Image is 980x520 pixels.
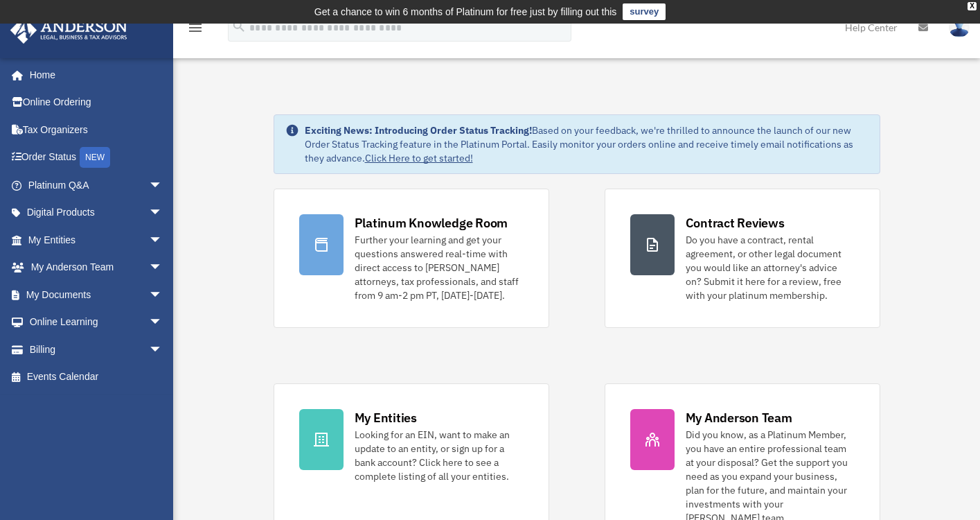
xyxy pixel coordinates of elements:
i: search [231,19,247,34]
a: Home [10,61,177,89]
strong: Exciting News: Introducing Order Status Tracking! [305,124,532,137]
span: arrow_drop_down [149,226,177,254]
a: Online Learningarrow_drop_down [10,309,184,336]
a: My Anderson Teamarrow_drop_down [10,254,184,281]
span: arrow_drop_down [149,254,177,282]
div: Based on your feedback, we're thrilled to announce the launch of our new Order Status Tracking fe... [305,123,868,165]
a: Platinum Knowledge Room Further your learning and get your questions answered real-time with dire... [274,189,549,328]
div: Looking for an EIN, want to make an update to an entity, or sign up for a bank account? Click her... [355,428,524,483]
img: Anderson Advisors Platinum Portal [6,17,132,44]
a: survey [623,3,666,20]
div: close [968,2,977,10]
a: Events Calendar [10,363,184,391]
span: arrow_drop_down [149,309,177,337]
img: User Pic [949,17,970,37]
a: Contract Reviews Do you have a contract, rental agreement, or other legal document you would like... [605,189,880,328]
a: Order StatusNEW [10,144,184,172]
a: menu [187,24,204,36]
div: Contract Reviews [686,214,785,232]
i: menu [187,19,204,36]
span: arrow_drop_down [149,336,177,364]
span: arrow_drop_down [149,199,177,227]
div: Get a chance to win 6 months of Platinum for free just by filling out this [314,3,617,20]
div: My Entities [355,409,417,426]
div: NEW [80,147,110,168]
div: Further your learning and get your questions answered real-time with direct access to [PERSON_NAM... [355,233,524,302]
a: Click Here to get started! [365,152,473,164]
a: My Documentsarrow_drop_down [10,281,184,309]
div: Platinum Knowledge Room [355,214,508,232]
div: Do you have a contract, rental agreement, or other legal document you would like an attorney's ad... [686,233,855,302]
a: Tax Organizers [10,116,184,144]
a: Digital Productsarrow_drop_down [10,199,184,227]
a: Platinum Q&Aarrow_drop_down [10,171,184,199]
span: arrow_drop_down [149,171,177,200]
a: Billingarrow_drop_down [10,336,184,363]
div: My Anderson Team [686,409,792,426]
a: Online Ordering [10,89,184,116]
a: My Entitiesarrow_drop_down [10,226,184,254]
span: arrow_drop_down [149,281,177,309]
